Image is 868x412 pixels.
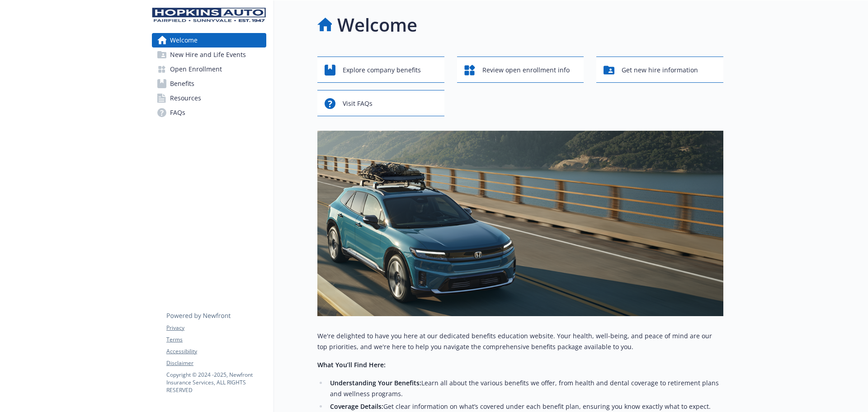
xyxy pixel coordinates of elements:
[317,57,444,83] button: Explore company benefits
[622,62,698,79] span: Get new hire information
[343,62,421,79] span: Explore company benefits
[170,76,194,91] span: Benefits
[152,105,266,120] a: FAQs
[170,33,198,47] span: Welcome
[152,91,266,105] a: Resources
[327,401,723,412] li: Get clear information on what’s covered under each benefit plan, ensuring you know exactly what t...
[327,378,723,399] li: Learn all about the various benefits we offer, from health and dental coverage to retirement plan...
[166,324,266,332] a: Privacy
[343,95,373,112] span: Visit FAQs
[170,105,185,120] span: FAQs
[170,91,201,105] span: Resources
[457,57,584,83] button: Review open enrollment info
[166,359,266,367] a: Disclaimer
[152,76,266,91] a: Benefits
[152,33,266,47] a: Welcome
[337,11,417,38] h1: Welcome
[152,47,266,62] a: New Hire and Life Events
[330,402,383,411] strong: Coverage Details:
[317,131,723,316] img: overview page banner
[152,62,266,76] a: Open Enrollment
[170,47,246,62] span: New Hire and Life Events
[596,57,723,83] button: Get new hire information
[166,371,266,394] p: Copyright © 2024 - 2025 , Newfront Insurance Services, ALL RIGHTS RESERVED
[317,331,723,352] p: We're delighted to have you here at our dedicated benefits education website. Your health, well-b...
[166,336,266,344] a: Terms
[170,62,222,76] span: Open Enrollment
[166,347,266,355] a: Accessibility
[317,360,386,369] strong: What You’ll Find Here:
[317,90,444,116] button: Visit FAQs
[482,62,570,79] span: Review open enrollment info
[330,379,421,387] strong: Understanding Your Benefits:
